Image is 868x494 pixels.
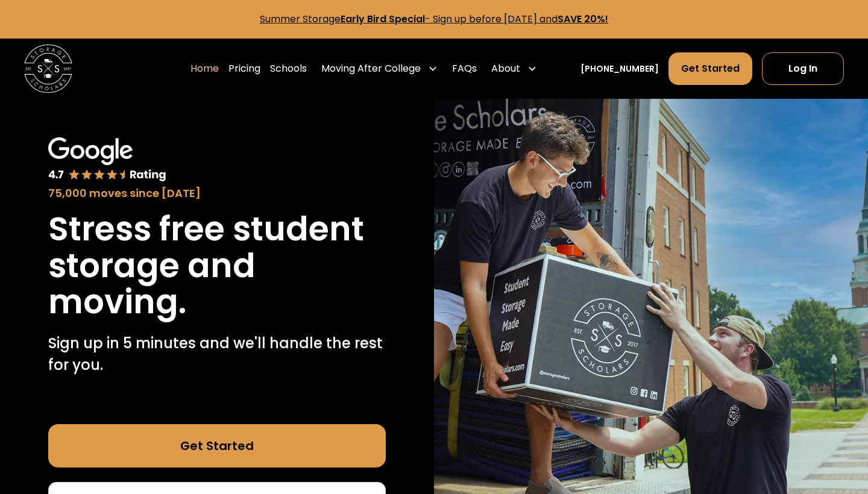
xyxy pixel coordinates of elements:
[580,63,659,75] a: [PHONE_NUMBER]
[228,52,260,86] a: Pricing
[48,185,386,201] div: 75,000 moves since [DATE]
[452,52,477,86] a: FAQs
[190,52,219,86] a: Home
[48,424,386,467] a: Get Started
[316,52,442,86] div: Moving After College
[24,45,72,93] a: home
[270,52,307,86] a: Schools
[341,12,425,26] strong: Early Bird Special
[260,12,608,26] a: Summer StorageEarly Bird Special- Sign up before [DATE] andSAVE 20%!
[558,12,608,26] strong: SAVE 20%!
[668,52,752,85] a: Get Started
[48,333,386,376] p: Sign up in 5 minutes and we'll handle the rest for you.
[321,61,421,76] div: Moving After College
[24,45,72,93] img: Storage Scholars main logo
[762,52,844,85] a: Log In
[48,211,386,320] h1: Stress free student storage and moving.
[491,61,520,76] div: About
[486,52,542,86] div: About
[48,137,166,183] img: Google 4.7 star rating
